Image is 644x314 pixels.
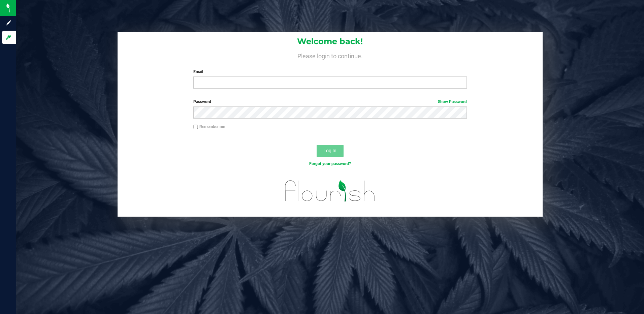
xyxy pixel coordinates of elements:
[277,174,383,208] img: flourish_logo.svg
[323,148,336,153] span: Log In
[317,145,344,157] button: Log In
[193,124,225,130] label: Remember me
[118,37,543,46] h1: Welcome back!
[5,20,12,26] inline-svg: Sign up
[193,125,198,129] input: Remember me
[5,34,12,41] inline-svg: Log in
[193,99,211,104] span: Password
[193,69,467,75] label: Email
[309,161,351,166] a: Forgot your password?
[438,99,467,104] a: Show Password
[118,51,543,59] h4: Please login to continue.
